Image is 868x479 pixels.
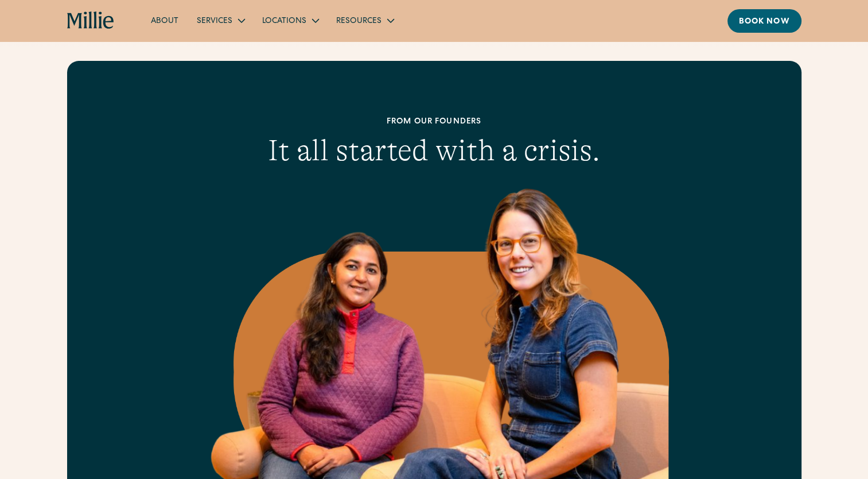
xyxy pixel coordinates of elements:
[253,11,327,30] div: Locations
[141,116,728,128] div: From our founders
[727,9,801,33] a: Book now
[327,11,402,30] div: Resources
[188,11,253,30] div: Services
[336,16,382,28] div: Resources
[739,16,790,28] div: Book now
[262,16,306,28] div: Locations
[197,16,232,28] div: Services
[141,133,728,168] h2: It all started with a crisis.
[67,11,115,30] a: home
[142,11,188,30] a: About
